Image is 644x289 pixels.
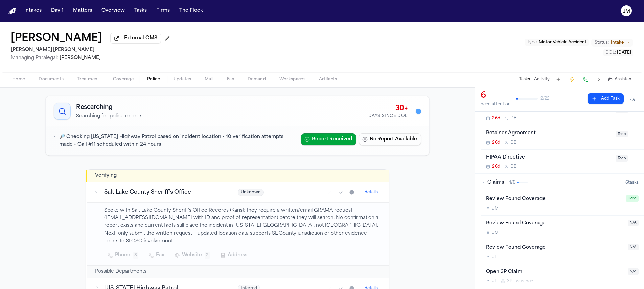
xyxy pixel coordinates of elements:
[238,189,264,196] span: Unknown
[628,220,639,226] span: N/A
[486,244,624,252] div: Review Found Coverage
[486,195,622,203] div: Review Found Coverage
[603,49,633,56] button: Edit DOL: 2025-09-04
[481,216,644,240] div: Open task: Review Found Coverage
[147,77,160,82] span: Police
[486,268,624,276] div: Open 3P Claim
[8,8,16,14] img: Finch Logo
[99,5,128,17] button: Overview
[525,39,589,46] button: Edit Type: Motor Vehicle Accident
[539,40,586,44] span: Motor Vehicle Accident
[301,133,356,145] button: Report Received
[492,164,500,169] span: 26d
[591,39,633,47] button: Change status from Intake
[11,55,58,61] span: Managing Paralegal:
[39,77,64,82] span: Documents
[11,46,172,54] h2: [PERSON_NAME] [PERSON_NAME]
[581,75,590,84] button: Make a Call
[628,244,639,250] span: N/A
[510,164,517,169] span: D B
[95,268,146,275] h2: Possible Departments
[104,188,222,196] h3: Salt Lake County Sheriff’s Office
[486,129,612,137] div: Retainer Agreement
[217,249,251,261] button: Address
[507,279,533,284] span: 3P Insurance
[60,55,101,61] span: [PERSON_NAME]
[481,90,511,101] div: 6
[611,40,624,45] span: Intake
[608,77,633,82] button: Assistant
[145,249,168,261] button: Fax
[76,103,142,112] h2: Researching
[625,180,639,185] span: 6 task s
[492,116,500,121] span: 26d
[567,75,577,84] button: Create Immediate Task
[492,140,500,145] span: 26d
[519,77,530,82] button: Tasks
[481,102,511,107] div: need attention
[588,93,624,104] button: Add Task
[227,77,234,82] span: Fax
[481,150,644,174] div: Open task: HIPAA Directive
[595,40,609,45] span: Status:
[177,5,206,17] button: The Flock
[616,155,628,162] span: Todo
[481,264,644,289] div: Open task: Open 3P Claim
[110,33,161,44] button: External CMS
[12,77,25,82] span: Home
[510,116,517,121] span: D B
[347,188,356,197] button: Mark as received
[481,101,644,125] div: Open task: Conduct Intake
[617,51,631,55] span: [DATE]
[59,133,296,149] p: 🔎 Checking [US_STATE] Highway Patrol based on incident location • 10 verification attempts made •...
[336,188,346,197] button: Mark as confirmed
[368,113,408,119] div: Days Since DOL
[481,240,644,264] div: Open task: Review Found Coverage
[8,8,16,14] a: Home
[509,180,515,185] span: 1 / 6
[359,133,421,145] button: No Report Available
[492,206,499,211] span: J M
[76,113,142,120] p: Searching for police reports
[319,77,337,82] span: Artifacts
[248,77,266,82] span: Demand
[540,96,549,101] span: 2 / 22
[48,5,66,17] button: Day 1
[132,5,149,17] button: Tasks
[11,32,102,45] button: Edit matter name
[70,5,95,17] button: Matters
[534,77,550,82] button: Activity
[104,207,381,245] p: Spoke with Salt Lake County Sheriff’s Office Records (Karis); they require a written/email GRAMA ...
[628,268,639,275] span: N/A
[11,32,102,45] h1: [PERSON_NAME]
[486,220,624,227] div: Review Found Coverage
[475,174,644,191] button: Claims1/66tasks
[77,77,99,82] span: Treatment
[154,5,172,17] a: Firms
[626,93,639,104] button: Hide completed tasks (⌘⇧H)
[22,5,44,17] button: Intakes
[124,35,157,42] span: External CMS
[171,249,214,261] button: Website2
[113,77,134,82] span: Coverage
[174,77,191,82] span: Updates
[492,279,497,284] span: J L
[616,131,628,137] span: Todo
[487,179,504,186] span: Claims
[481,191,644,216] div: Open task: Review Found Coverage
[481,125,644,150] div: Open task: Retainer Agreement
[362,188,381,196] button: details
[492,230,499,236] span: J M
[205,77,213,82] span: Mail
[279,77,305,82] span: Workspaces
[492,255,497,260] span: J L
[626,195,639,202] span: Done
[368,104,408,113] div: 30+
[615,77,633,82] span: Assistant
